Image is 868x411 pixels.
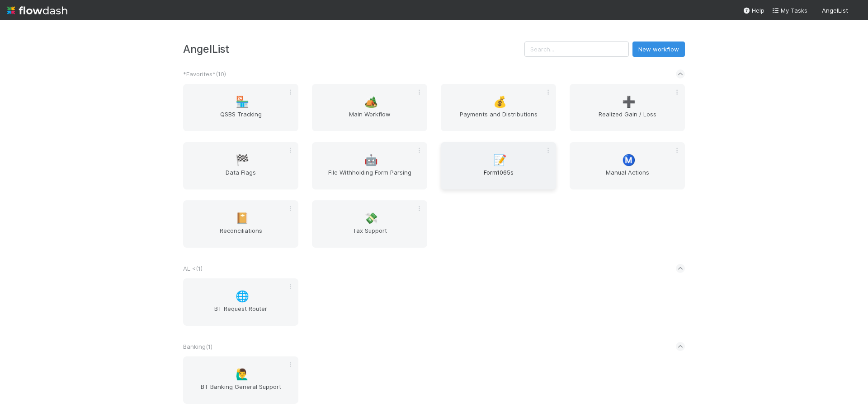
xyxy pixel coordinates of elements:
[524,42,629,57] input: Search...
[183,70,226,78] span: *Favorites* ( 10 )
[236,212,249,224] span: 📔
[183,43,524,55] h3: AngelList
[312,200,427,248] a: 💸Tax Support
[570,142,685,189] a: Ⓜ️Manual Actions
[364,154,378,166] span: 🤖
[187,168,295,186] span: Data Flags
[822,7,848,14] span: AngelList
[622,154,636,166] span: Ⓜ️
[852,6,861,15] img: avatar_cfa6ccaa-c7d9-46b3-b608-2ec56ecf97ad.png
[187,110,295,128] span: QSBS Tracking
[743,6,764,15] div: Help
[183,343,212,350] span: Banking ( 1 )
[236,154,249,166] span: 🏁
[312,84,427,131] a: 🏕️Main Workflow
[622,96,636,108] span: ➕
[187,304,295,322] span: BT Request Router
[316,168,424,186] span: File Withholding Form Parsing
[493,96,507,108] span: 💰
[364,96,378,108] span: 🏕️
[183,142,298,189] a: 🏁Data Flags
[441,142,556,189] a: 📝Form1065s
[7,3,67,18] img: logo-inverted-e16ddd16eac7371096b0.svg
[441,84,556,131] a: 💰Payments and Distributions
[236,291,249,302] span: 🌐
[316,226,424,244] span: Tax Support
[183,265,203,272] span: AL < ( 1 )
[183,278,298,326] a: 🌐BT Request Router
[493,154,507,166] span: 📝
[187,226,295,244] span: Reconciliations
[772,6,807,15] a: My Tasks
[316,110,424,128] span: Main Workflow
[183,200,298,248] a: 📔Reconciliations
[312,142,427,189] a: 🤖File Withholding Form Parsing
[632,42,685,57] button: New workflow
[236,369,249,380] span: 🙋‍♂️
[183,356,298,404] a: 🙋‍♂️BT Banking General Support
[570,84,685,131] a: ➕Realized Gain / Loss
[236,96,249,108] span: 🏪
[444,168,552,186] span: Form1065s
[573,110,681,128] span: Realized Gain / Loss
[444,110,552,128] span: Payments and Distributions
[772,7,807,14] span: My Tasks
[364,212,378,224] span: 💸
[187,382,295,400] span: BT Banking General Support
[573,168,681,186] span: Manual Actions
[183,84,298,131] a: 🏪QSBS Tracking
